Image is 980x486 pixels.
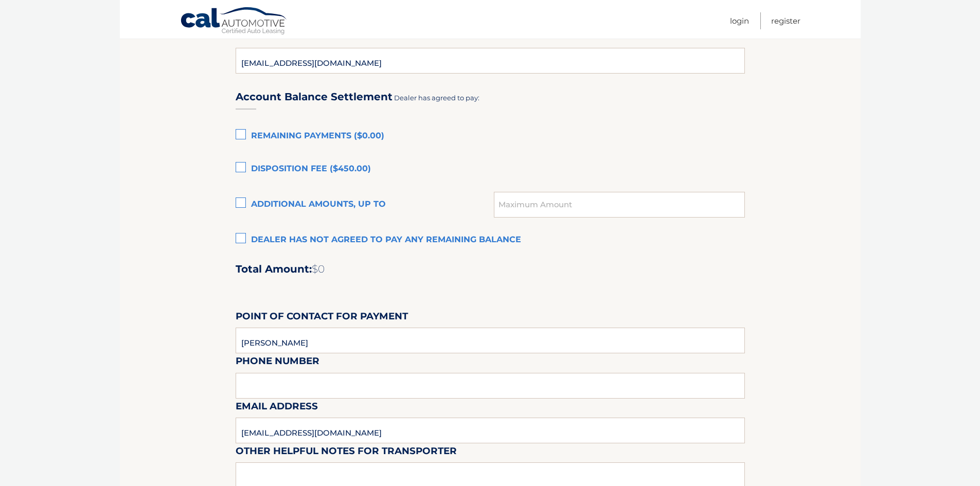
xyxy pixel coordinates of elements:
h3: Account Balance Settlement [236,91,393,103]
label: Other helpful notes for transporter [236,443,457,462]
label: Dealer has not agreed to pay any remaining balance [236,230,745,250]
span: Dealer has agreed to pay: [394,94,479,102]
label: Additional amounts, up to [236,194,494,215]
a: Login [730,12,749,29]
label: Remaining Payments ($0.00) [236,126,745,147]
label: Point of Contact for Payment [236,309,408,328]
h2: Total Amount: [236,263,745,276]
a: Cal Automotive [180,7,288,37]
label: Email Address [236,399,318,418]
a: Register [771,12,800,29]
label: Disposition Fee ($450.00) [236,159,745,179]
span: $0 [312,263,325,275]
input: Maximum Amount [494,192,744,218]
